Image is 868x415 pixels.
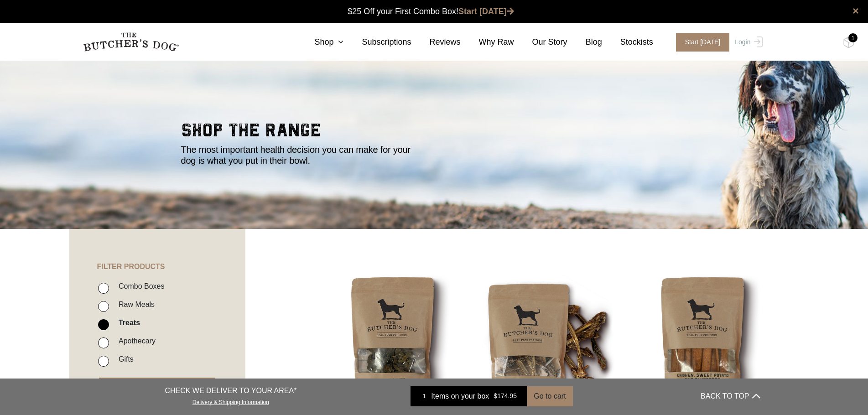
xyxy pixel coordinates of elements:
a: Reviews [411,36,461,48]
button: RESET FILTER [99,378,215,398]
img: Chicken Sweet Potato and Blueberry Chew Sticks [634,275,773,413]
img: Beef Spare Ribs [479,275,618,413]
label: Raw Meals [114,298,155,311]
a: Why Raw [461,36,514,48]
a: Login [733,33,762,52]
a: Subscriptions [343,36,411,48]
div: 1 [417,392,431,401]
button: Go to cart [527,386,572,406]
label: Apothecary [114,335,156,347]
div: 1 [848,33,858,42]
a: 1 Items on your box $174.95 [411,386,527,406]
span: Items on your box [431,391,489,402]
button: BACK TO TOP [701,385,760,407]
label: Gifts [114,353,134,365]
a: Blog [567,36,602,48]
span: Start [DATE] [676,33,730,52]
a: Shop [296,36,343,48]
img: Beef Liver Treats [325,275,463,413]
span: $ [494,393,497,400]
a: Delivery & Shipping Information [192,397,269,405]
a: Start [DATE] [667,33,733,52]
bdi: 174.95 [494,393,517,400]
a: Start [DATE] [458,7,514,16]
h4: FILTER PRODUCTS [69,229,245,271]
a: Our Story [514,36,567,48]
label: Combo Boxes [114,280,165,292]
p: The most important health decision you can make for your dog is what you put in their bowl. [181,144,423,166]
h2: shop the range [181,121,687,144]
p: CHECK WE DELIVER TO YOUR AREA* [165,385,296,396]
a: close [852,5,859,16]
label: Treats [114,316,140,329]
img: TBD_Cart-Full.png [843,36,854,48]
a: Stockists [602,36,653,48]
